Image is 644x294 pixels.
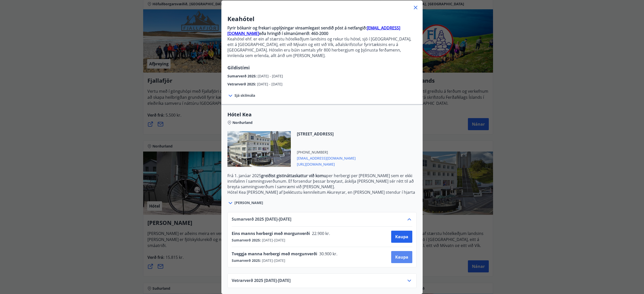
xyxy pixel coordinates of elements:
[310,231,331,236] span: 22.900 kr.
[297,155,356,161] span: [EMAIL_ADDRESS][DOMAIN_NAME]
[227,25,367,31] strong: Fyrir bókanir og frekari upplýsingar vinsamlegast sendið póst á netfangið:
[227,65,250,71] span: Gildistími
[391,231,412,243] button: Kaupa
[258,74,283,78] span: [DATE] - [DATE]
[297,150,356,155] span: [PHONE_NUMBER]
[297,161,356,167] span: [URL][DOMAIN_NAME]
[227,36,417,58] p: Keahótel ehf. er ein af stærstu hótelkeðjum landsins og rekur tíu hótel, sjö í [GEOGRAPHIC_DATA],...
[261,173,326,178] strong: greiðist gistináttaskattur við komu
[391,251,412,263] button: Kaupa
[227,82,257,86] span: Vetrarverð 2025 :
[297,131,356,137] span: [STREET_ADDRESS]
[257,82,283,86] span: [DATE] - [DATE]
[261,238,285,243] span: [DATE] - [DATE]
[227,189,417,212] p: Hótel Kea [PERSON_NAME] af þekktustu kennileitum Akureyrar, en [PERSON_NAME] stendur í hjarta mið...
[232,216,291,222] span: Sumarverð 2025 [DATE] - [DATE]
[227,111,417,118] span: Hótel Kea
[232,251,317,257] span: Tveggja manna herbergi með morgunverði
[227,74,258,78] span: Sumarverð 2025 :
[232,258,261,263] span: Sumarverð 2025 :
[261,258,285,263] span: [DATE] - [DATE]
[232,120,253,125] span: Norðurland
[227,15,417,23] h3: Keahótel
[227,173,417,189] p: Frá 1. janúar 2025 per herbergi per [PERSON_NAME] sem er ekki innifalinn í samningsverðunum. Ef f...
[259,31,328,36] strong: eða hringið í símanúmerið: 460-2000
[395,234,408,239] span: Kaupa
[234,93,255,98] span: Sjá skilmála
[395,254,408,260] span: Kaupa
[317,251,339,257] span: 30.900 kr.
[227,25,400,36] a: [EMAIL_ADDRESS][DOMAIN_NAME]
[232,231,310,236] span: Eins manns herbergi með morgunverði
[234,200,263,205] span: [PERSON_NAME]
[232,238,261,243] span: Sumarverð 2025 :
